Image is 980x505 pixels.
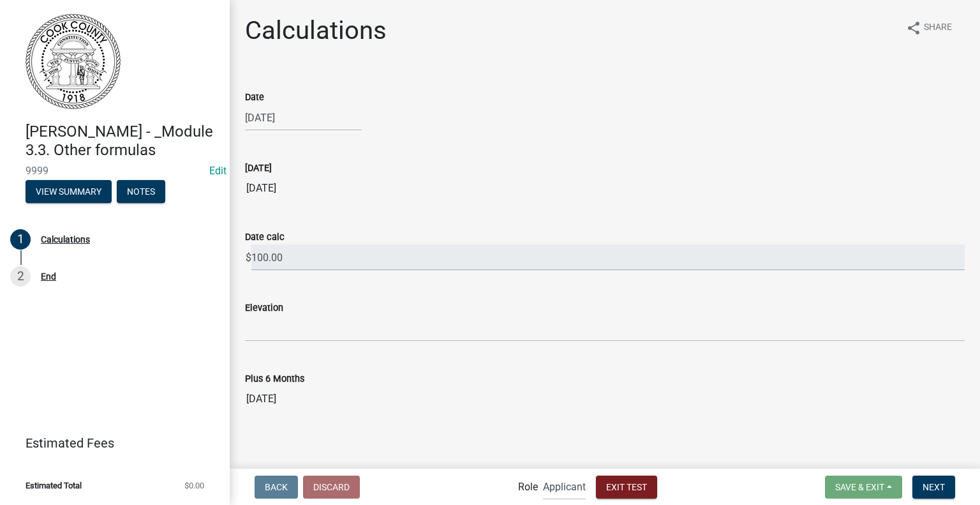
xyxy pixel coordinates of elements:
[912,476,955,499] button: Next
[245,15,387,46] h1: Calculations
[245,245,252,271] span: $
[606,481,647,492] span: Exit Test
[923,481,945,492] span: Next
[924,20,952,36] span: Share
[209,165,226,177] a: Edit
[184,481,204,490] span: $0.00
[41,272,56,281] div: End
[26,180,112,203] button: View Summary
[245,105,362,131] input: mm/dd/yyyy
[209,165,226,177] wm-modal-confirm: Edit Application Number
[896,15,962,40] button: shareShare
[26,187,112,197] wm-modal-confirm: Summary
[41,235,90,244] div: Calculations
[255,476,298,499] button: Back
[245,233,285,242] label: Date calc
[245,164,272,173] label: [DATE]
[10,430,209,456] a: Estimated Fees
[245,375,304,384] label: Plus 6 Months
[265,481,288,492] span: Back
[518,482,538,492] label: Role
[906,20,921,36] i: share
[245,93,264,102] label: Date
[10,266,31,287] div: 2
[303,476,360,499] button: Discard
[26,165,204,177] span: 9999
[117,180,165,203] button: Notes
[26,481,82,490] span: Estimated Total
[26,13,121,109] img: Schneider Training Course - Permitting Staff
[835,481,884,492] span: Save & Exit
[825,476,902,499] button: Save & Exit
[117,187,165,197] wm-modal-confirm: Notes
[26,123,219,160] h4: [PERSON_NAME] - _Module 3.3. Other formulas
[245,304,283,313] label: Elevation
[10,229,31,250] div: 1
[596,476,657,499] button: Exit Test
